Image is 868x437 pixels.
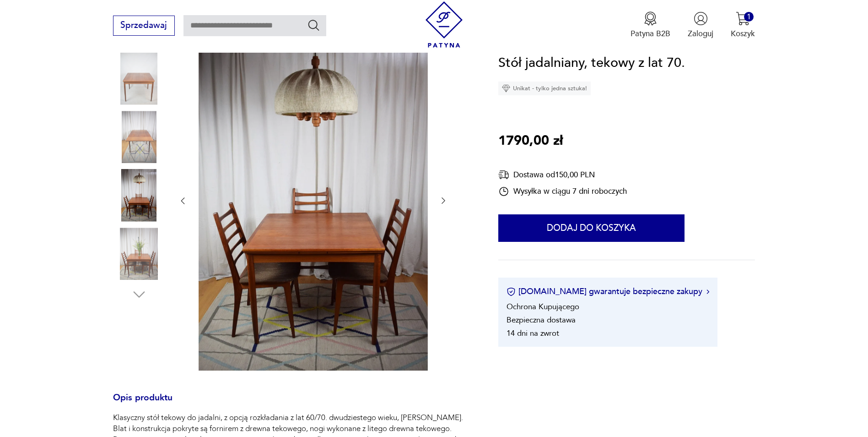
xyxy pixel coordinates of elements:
button: Szukaj [307,18,320,32]
img: Zdjęcie produktu Stół jadalniany, tekowy z lat 70. [113,111,165,163]
div: Unikat - tylko jedna sztuka! [498,82,591,96]
img: Ikona diamentu [502,85,510,93]
button: Patyna B2B [631,11,670,39]
img: Zdjęcie produktu Stół jadalniany, tekowy z lat 70. [113,228,165,280]
button: 1Koszyk [731,11,755,39]
button: [DOMAIN_NAME] gwarantuje bezpieczne zakupy [507,286,709,298]
a: Sprzedawaj [113,22,175,29]
img: Ikona certyfikatu [507,287,516,296]
li: 14 dni na zwrot [507,328,559,339]
img: Ikona dostawy [498,169,509,180]
img: Ikona medalu [643,11,658,26]
h3: Opis produktu [113,394,472,413]
div: 1 [744,12,754,22]
img: Ikona koszyka [736,11,750,26]
p: Koszyk [731,28,755,39]
button: Sprzedawaj [113,15,175,35]
p: Zaloguj [688,28,713,39]
h1: Stół jadalniany, tekowy z lat 70. [498,53,685,74]
img: Zdjęcie produktu Stół jadalniany, tekowy z lat 70. [113,53,165,105]
div: Dostawa od 150,00 PLN [498,169,627,180]
img: Ikona strzałki w prawo [706,290,709,294]
img: Ikonka użytkownika [694,11,708,26]
img: Zdjęcie produktu Stół jadalniany, tekowy z lat 70. [199,30,428,371]
div: Wysyłka w ciągu 7 dni roboczych [498,186,627,197]
a: Ikona medaluPatyna B2B [631,11,670,39]
button: Zaloguj [688,11,713,39]
img: Patyna - sklep z meblami i dekoracjami vintage [421,1,467,48]
li: Bezpieczna dostawa [507,315,576,326]
img: Zdjęcie produktu Stół jadalniany, tekowy z lat 70. [113,169,165,222]
p: 1790,00 zł [498,131,563,152]
li: Ochrona Kupującego [507,302,579,312]
p: Patyna B2B [631,28,670,39]
button: Dodaj do koszyka [498,215,685,242]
